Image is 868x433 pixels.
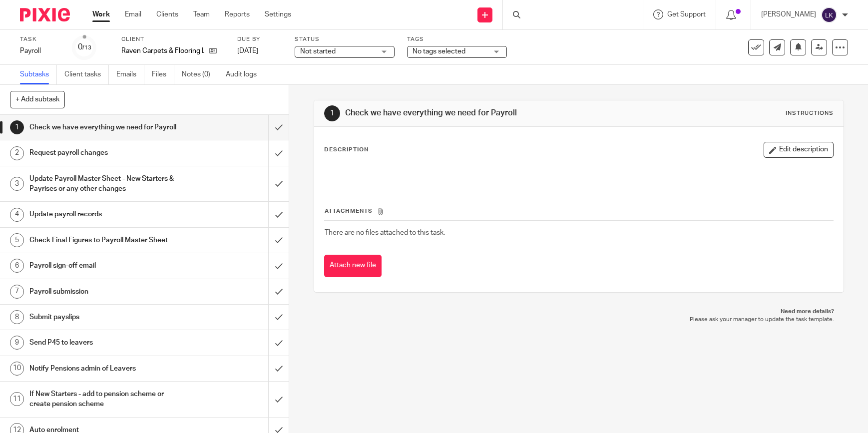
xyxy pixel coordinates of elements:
[324,308,834,316] p: Need more details?
[407,35,507,43] label: Tags
[10,392,24,406] div: 11
[324,255,382,277] button: Attach new file
[324,105,340,121] div: 1
[225,9,250,19] a: Reports
[324,146,369,154] p: Description
[786,109,834,117] div: Instructions
[193,9,210,19] a: Team
[20,65,57,84] a: Subtasks
[10,362,24,376] div: 10
[324,316,834,324] p: Please ask your manager to update the task template.
[295,35,395,43] label: Status
[29,387,182,412] h1: If New Starters - add to pension scheme or create pension scheme
[29,258,182,273] h1: Payroll sign-off email
[29,310,182,325] h1: Submit payslips
[92,9,110,19] a: Work
[29,233,182,248] h1: Check Final Figures to Payroll Master Sheet
[29,207,182,222] h1: Update payroll records
[29,361,182,376] h1: Notify Pensions admin of Leavers
[10,336,24,350] div: 9
[121,35,225,43] label: Client
[10,208,24,222] div: 4
[10,146,24,160] div: 2
[20,35,60,43] label: Task
[345,108,600,118] h1: Check we have everything we need for Payroll
[116,65,144,84] a: Emails
[64,65,109,84] a: Client tasks
[29,120,182,135] h1: Check we have everything we need for Payroll
[20,8,70,21] img: Pixie
[20,46,60,56] div: Payroll
[10,233,24,247] div: 5
[156,9,178,19] a: Clients
[10,259,24,273] div: 6
[325,229,445,236] span: There are no files attached to this task.
[152,65,174,84] a: Files
[29,335,182,350] h1: Send P45 to leavers
[667,11,706,18] span: Get Support
[821,7,837,23] img: svg%3E
[29,145,182,160] h1: Request payroll changes
[121,46,204,56] p: Raven Carpets & Flooring Ltd
[237,47,258,54] span: [DATE]
[10,310,24,324] div: 8
[764,142,834,158] button: Edit description
[29,171,182,197] h1: Update Payroll Master Sheet - New Starters & Payrises or any other changes
[29,284,182,299] h1: Payroll submission
[300,48,336,55] span: Not started
[78,41,91,53] div: 0
[182,65,218,84] a: Notes (0)
[10,285,24,299] div: 7
[10,91,65,108] button: + Add subtask
[265,9,291,19] a: Settings
[82,45,91,50] small: /13
[125,9,141,19] a: Email
[10,120,24,134] div: 1
[237,35,282,43] label: Due by
[226,65,264,84] a: Audit logs
[325,208,373,214] span: Attachments
[413,48,465,55] span: No tags selected
[10,177,24,191] div: 3
[761,9,816,19] p: [PERSON_NAME]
